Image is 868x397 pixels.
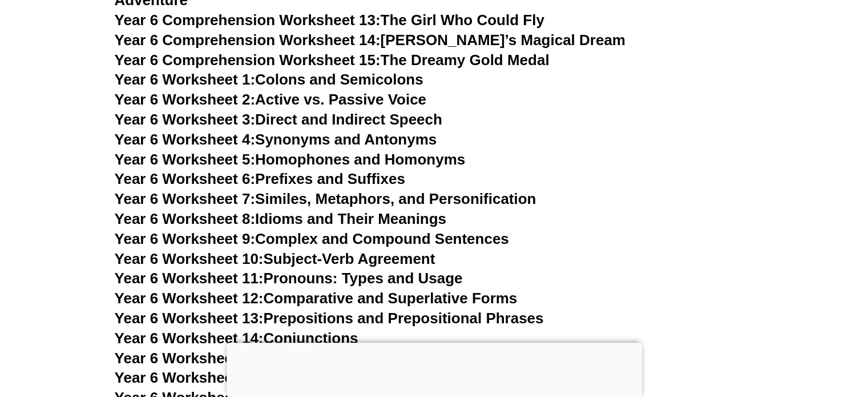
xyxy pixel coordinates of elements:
a: Year 6 Worksheet 14:Conjunctions [115,330,358,347]
span: Year 6 Worksheet 11: [115,270,264,287]
span: Year 6 Worksheet 3: [115,111,256,128]
a: Year 6 Worksheet 9:Complex and Compound Sentences [115,230,509,247]
span: Year 6 Worksheet 6: [115,170,256,187]
iframe: Advertisement [227,343,642,394]
span: Year 6 Worksheet 9: [115,230,256,247]
a: Year 6 Worksheet 10:Subject-Verb Agreement [115,250,435,267]
span: Year 6 Comprehension Worksheet 13: [115,11,381,29]
span: Year 6 Worksheet 12: [115,290,264,307]
span: Year 6 Worksheet 7: [115,190,256,207]
a: Year 6 Worksheet 5:Homophones and Homonyms [115,151,466,168]
a: Year 6 Worksheet 13:Prepositions and Prepositional Phrases [115,310,544,327]
a: Year 6 Worksheet 3:Direct and Indirect Speech [115,111,442,128]
span: Year 6 Worksheet 2: [115,91,256,108]
a: Year 6 Worksheet 15:Identifying and Using Adverbs [115,350,477,367]
a: Year 6 Worksheet 2:Active vs. Passive Voice [115,91,426,108]
span: Year 6 Worksheet 10: [115,250,264,267]
a: Year 6 Worksheet 6:Prefixes and Suffixes [115,170,405,187]
a: Year 6 Worksheet 16:Simple, Continuous, and Perfect [115,369,492,386]
a: Year 6 Worksheet 8:Idioms and Their Meanings [115,210,446,227]
a: Year 6 Worksheet 1:Colons and Semicolons [115,71,423,88]
a: Year 6 Worksheet 4:Synonyms and Antonyms [115,131,437,148]
a: Year 6 Worksheet 7:Similes, Metaphors, and Personification [115,190,536,207]
span: Year 6 Worksheet 16: [115,369,264,386]
a: Year 6 Worksheet 12:Comparative and Superlative Forms [115,290,518,307]
a: Year 6 Worksheet 11:Pronouns: Types and Usage [115,270,463,287]
a: Year 6 Comprehension Worksheet 14:[PERSON_NAME]’s Magical Dream [115,31,625,49]
a: Year 6 Comprehension Worksheet 15:The Dreamy Gold Medal [115,51,550,69]
span: Year 6 Worksheet 1: [115,71,256,88]
a: Year 6 Comprehension Worksheet 13:The Girl Who Could Fly [115,11,544,29]
span: Year 6 Worksheet 15: [115,350,264,367]
iframe: Chat Widget [678,268,868,397]
span: Year 6 Worksheet 14: [115,330,264,347]
span: Year 6 Comprehension Worksheet 15: [115,51,381,69]
span: Year 6 Worksheet 5: [115,151,256,168]
span: Year 6 Comprehension Worksheet 14: [115,31,381,49]
span: Year 6 Worksheet 8: [115,210,256,227]
span: Year 6 Worksheet 13: [115,310,264,327]
span: Year 6 Worksheet 4: [115,131,256,148]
